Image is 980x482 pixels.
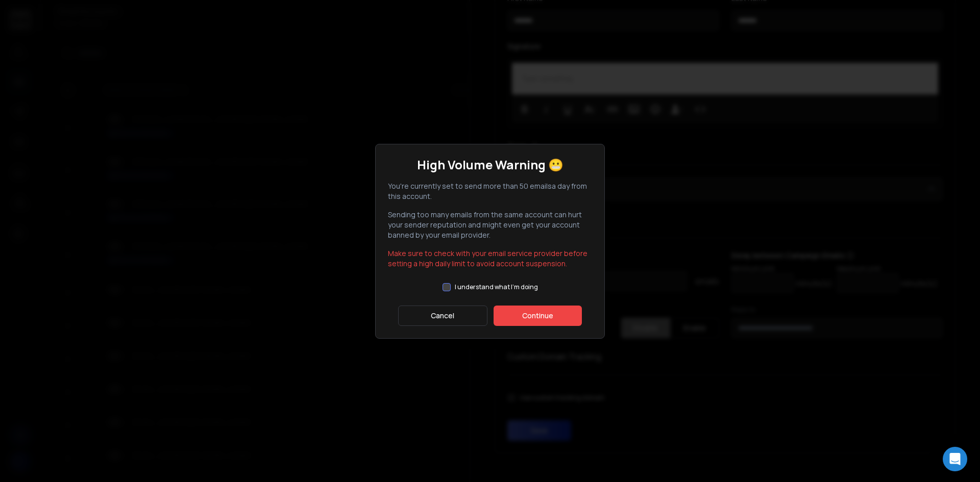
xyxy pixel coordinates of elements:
button: Cancel [398,306,487,326]
label: I understand what I'm doing [455,283,538,291]
span: 50 emails [520,181,552,191]
p: Make sure to check with your email service provider before setting a high daily limit to avoid ac... [388,248,592,269]
div: Open Intercom Messenger [943,447,967,471]
button: Continue [494,306,582,326]
h1: High Volume Warning 😬 [417,157,563,173]
p: You're currently set to send more than a day from this account. [388,181,592,201]
p: Sending too many emails from the same account can hurt your sender reputation and might even get ... [388,210,592,240]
